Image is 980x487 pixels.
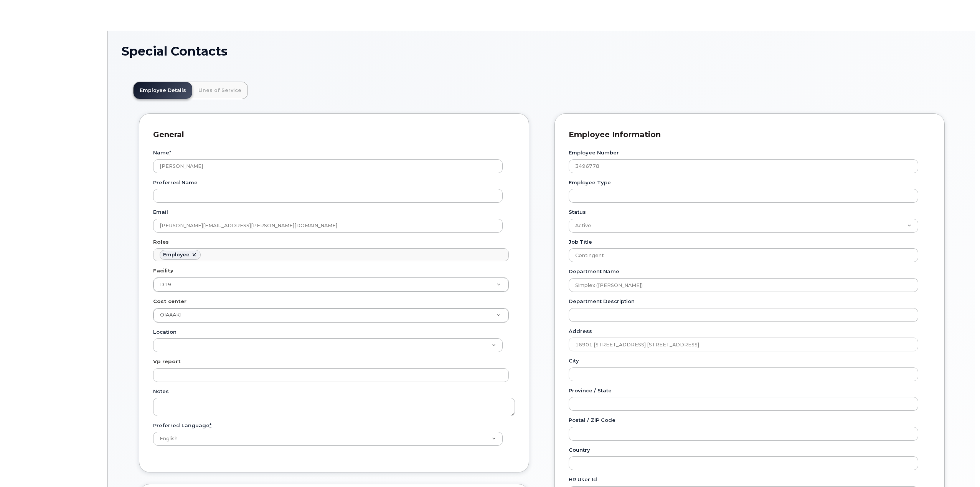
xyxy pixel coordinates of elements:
[569,268,619,275] label: Department Name
[569,387,612,394] label: Province / State
[153,328,177,336] label: Location
[569,149,619,156] label: Employee Number
[153,308,508,322] a: OIAAAKI
[153,267,173,274] label: Facility
[569,208,586,216] label: Status
[569,416,615,424] label: Postal / ZIP Code
[122,44,962,58] h1: Special Contacts
[569,298,635,305] label: Department Description
[153,149,171,156] label: Name
[163,252,190,258] div: Employee
[153,238,169,246] label: Roles
[153,422,211,429] label: Preferred Language
[569,130,925,140] h3: Employee Information
[153,298,186,305] label: Cost center
[569,179,611,186] label: Employee Type
[210,422,211,428] abbr: required
[569,446,590,454] label: Country
[153,388,169,395] label: Notes
[160,312,181,318] span: OIAAAKI
[160,282,171,287] span: D19
[153,358,181,365] label: Vp report
[153,208,168,216] label: Email
[153,278,508,292] a: D19
[569,357,579,364] label: City
[153,179,198,186] label: Preferred Name
[169,149,171,156] abbr: required
[134,82,192,99] a: Employee Details
[192,82,247,99] a: Lines of Service
[153,130,509,140] h3: General
[569,328,592,335] label: Address
[569,476,597,483] label: HR user id
[569,238,592,246] label: Job Title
